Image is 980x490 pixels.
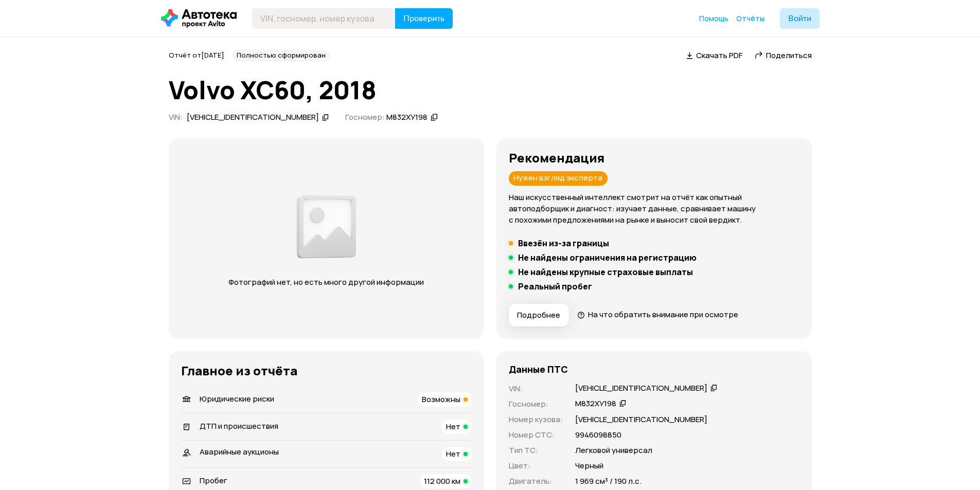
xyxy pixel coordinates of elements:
[169,50,224,60] span: Отчёт от [DATE]
[509,304,569,326] button: Подробнее
[577,309,739,320] a: На что обратить внимание при осмотре
[345,112,385,122] span: Госномер:
[736,13,764,23] span: Отчёты
[575,476,642,487] p: 1 969 см³ / 190 л.с.
[518,281,592,292] h5: Реальный пробег
[252,8,396,29] input: VIN, госномер, номер кузова
[509,364,568,375] h4: Данные ПТС
[696,50,742,61] span: Скачать PDF
[575,429,621,441] p: 9946098850
[403,14,444,23] span: Проверить
[200,446,279,457] span: Аварийные аукционы
[686,50,742,61] a: Скачать PDF
[422,394,460,405] span: Возможны
[509,192,799,226] p: Наш искусственный интеллект смотрит на отчёт как опытный автоподборщик и диагност: изучает данные...
[509,429,563,441] p: Номер СТС :
[518,252,697,263] h5: Не найдены ограничения на регистрацию
[424,476,460,486] span: 112 000 км
[509,171,608,186] div: Нужен взгляд эксперта
[446,448,460,459] span: Нет
[509,476,563,487] p: Двигатель :
[575,383,707,394] div: [VEHICLE_IDENTIFICATION_NUMBER]
[395,8,453,29] button: Проверить
[233,49,330,62] div: Полностью сформирован
[575,398,616,409] div: М832ХУ198
[200,475,227,486] span: Пробег
[575,445,652,456] p: Легковой универсал
[200,393,274,404] span: Юридические риски
[509,460,563,471] p: Цвет :
[766,50,812,61] span: Поделиться
[509,151,799,165] h3: Рекомендация
[509,398,563,410] p: Госномер :
[699,13,728,24] a: Помощь
[780,8,819,29] button: Войти
[518,267,693,277] h5: Не найдены крупные страховые выплаты
[386,112,427,123] div: М832ХУ198
[219,277,434,288] p: Фотографий нет, но есть много другой информации
[509,414,563,425] p: Номер кузова :
[699,13,728,23] span: Помощь
[509,383,563,394] p: VIN :
[509,445,563,456] p: Тип ТС :
[788,14,811,23] span: Войти
[294,189,359,264] img: d89e54fb62fcf1f0.png
[169,76,812,104] h1: Volvo XC60, 2018
[517,310,560,320] span: Подробнее
[736,13,764,24] a: Отчёты
[518,238,609,248] h5: Ввезён из-за границы
[169,112,183,122] span: VIN :
[181,364,472,378] h3: Главное из отчёта
[446,421,460,432] span: Нет
[755,50,812,61] a: Поделиться
[575,460,603,471] p: Черный
[588,309,738,320] span: На что обратить внимание при осмотре
[200,421,278,431] span: ДТП и происшествия
[187,112,319,123] div: [VEHICLE_IDENTIFICATION_NUMBER]
[575,414,707,425] p: [VEHICLE_IDENTIFICATION_NUMBER]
